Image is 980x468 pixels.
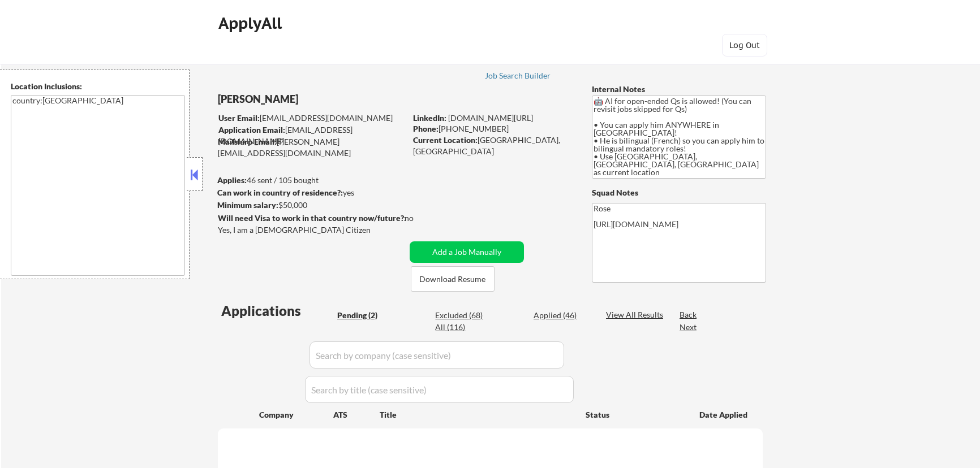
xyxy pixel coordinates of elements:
[413,113,446,123] strong: LinkedIn:
[218,112,406,124] div: [EMAIL_ADDRESS][DOMAIN_NAME]
[11,81,185,92] div: Location Inclusions:
[413,135,573,157] div: [GEOGRAPHIC_DATA], [GEOGRAPHIC_DATA]
[217,175,406,186] div: 46 sent / 105 bought
[259,409,333,421] div: Company
[410,241,524,263] button: Add a Job Manually
[448,113,533,123] a: [DOMAIN_NAME][URL]
[534,310,590,321] div: Applied (46)
[606,309,667,320] div: View All Results
[699,409,749,421] div: Date Applied
[218,125,285,135] strong: Application Email:
[592,84,766,95] div: Internal Notes
[218,92,450,106] div: [PERSON_NAME]
[221,304,333,318] div: Applications
[333,409,380,421] div: ATS
[218,113,260,123] strong: User Email:
[218,14,285,33] div: ApplyAll
[217,200,406,211] div: $50,000
[405,213,437,224] div: no
[413,135,478,145] strong: Current Location:
[413,123,573,135] div: [PHONE_NUMBER]
[722,34,767,57] button: Log Out
[485,71,551,83] a: Job Search Builder
[218,124,406,146] div: [EMAIL_ADDRESS][DOMAIN_NAME]
[218,136,406,158] div: [PERSON_NAME][EMAIL_ADDRESS][DOMAIN_NAME]
[218,224,409,236] div: Yes, I am a [DEMOGRAPHIC_DATA] Citizen
[217,200,278,210] strong: Minimum salary:
[435,322,492,333] div: All (116)
[217,188,343,197] strong: Can work in country of residence?:
[485,72,551,80] div: Job Search Builder
[337,310,394,321] div: Pending (2)
[310,341,564,369] input: Search by company (case sensitive)
[217,175,247,185] strong: Applies:
[218,137,277,146] strong: Mailslurp Email:
[680,322,698,333] div: Next
[305,376,574,403] input: Search by title (case sensitive)
[218,213,406,223] strong: Will need Visa to work in that country now/future?:
[586,404,683,424] div: Status
[680,309,698,320] div: Back
[380,409,575,421] div: Title
[217,187,402,198] div: yes
[435,310,492,321] div: Excluded (68)
[592,187,766,198] div: Squad Notes
[413,124,439,133] strong: Phone:
[411,266,495,292] button: Download Resume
